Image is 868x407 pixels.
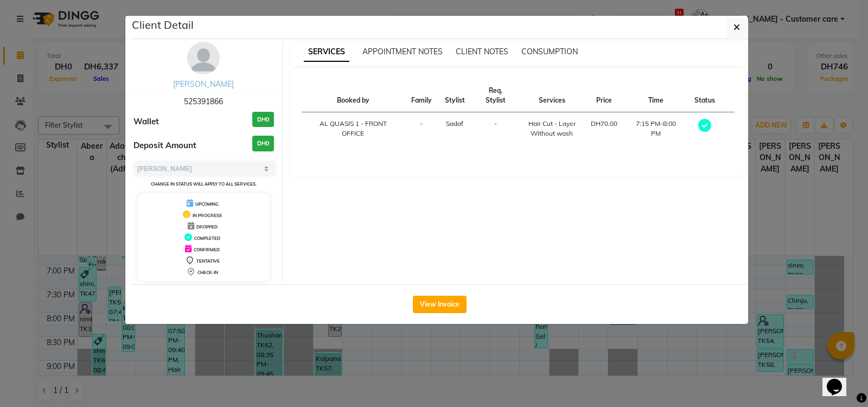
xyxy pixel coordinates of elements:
[413,296,467,313] button: View Invoice
[302,112,405,145] td: AL QUASIS 1 - FRONT OFFICE
[196,258,220,264] span: TENTATIVE
[252,136,274,151] h3: DH0
[252,112,274,128] h3: DH0
[304,42,349,62] span: SERVICES
[187,42,220,74] img: avatar
[184,97,223,106] span: 525391866
[446,119,463,128] span: Sadaf
[624,112,688,145] td: 7:15 PM-8:00 PM
[584,79,624,112] th: Price
[173,79,234,89] a: [PERSON_NAME]
[471,79,520,112] th: Req. Stylist
[688,79,722,112] th: Status
[519,79,584,112] th: Services
[405,112,438,145] td: -
[521,47,578,56] span: CONSUMPTION
[194,236,220,241] span: COMPLETED
[194,247,220,252] span: CONFIRMED
[197,270,218,275] span: CHECK-IN
[362,47,443,56] span: APPOINTMENT NOTES
[405,79,438,112] th: Family
[526,119,577,138] div: Hair Cut - Layer Without wash
[151,181,257,187] small: Change in status will apply to all services.
[822,364,857,396] iframe: chat widget
[133,139,196,152] span: Deposit Amount
[471,112,520,145] td: -
[196,224,218,230] span: DROPPED
[302,79,405,112] th: Booked by
[133,116,159,128] span: Wallet
[438,79,471,112] th: Stylist
[591,119,617,129] div: DH70.00
[193,213,222,218] span: IN PROGRESS
[195,201,219,207] span: UPCOMING
[624,79,688,112] th: Time
[456,47,508,56] span: CLIENT NOTES
[132,17,194,33] h5: Client Detail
